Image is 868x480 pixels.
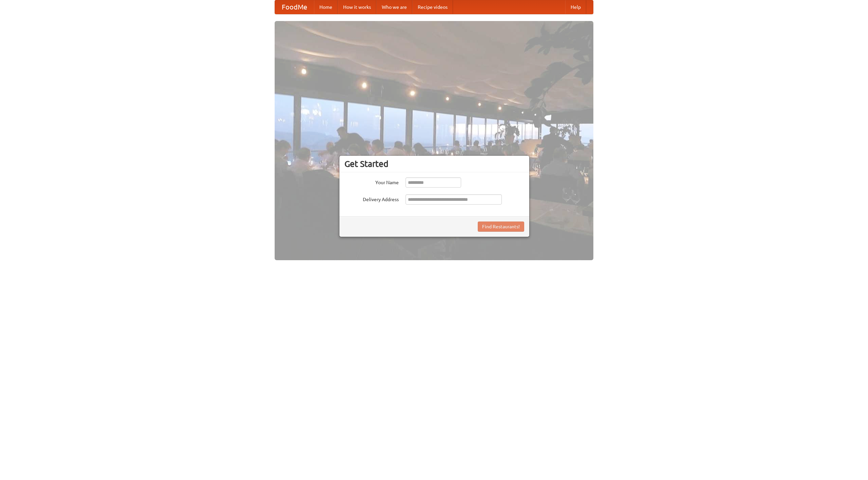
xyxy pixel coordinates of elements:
label: Delivery Address [344,194,399,203]
label: Your Name [344,177,399,186]
a: Recipe videos [412,0,453,14]
a: Home [314,0,338,14]
h3: Get Started [344,159,524,169]
a: How it works [338,0,376,14]
a: Who we are [376,0,412,14]
a: FoodMe [275,0,314,14]
a: Help [565,0,586,14]
button: Find Restaurants! [478,222,524,232]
